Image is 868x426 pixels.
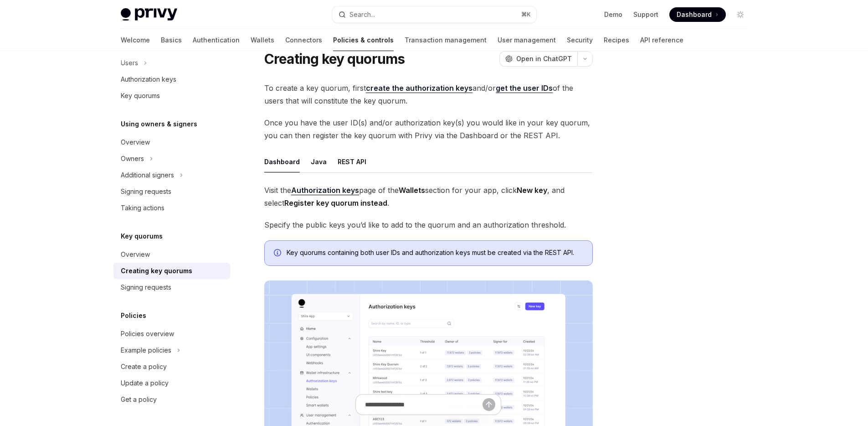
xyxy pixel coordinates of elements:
[121,90,160,101] div: Key quorums
[521,11,531,18] span: ⌘ K
[113,88,230,104] a: Key quorums
[113,263,230,279] a: Creating key quorums
[264,184,593,209] span: Visit the page of the section for your app, click , and select .
[121,328,174,339] div: Policies overview
[121,345,171,356] div: Example policies
[113,279,230,296] a: Signing requests
[113,134,230,151] a: Overview
[264,218,593,231] span: Specify the public keys you’d like to add to the quorum and an authorization threshold.
[121,8,177,21] img: light logo
[291,186,359,195] strong: Authorization keys
[113,246,230,263] a: Overview
[405,29,487,51] a: Transaction management
[264,116,593,142] span: Once you have the user ID(s) and/or authorization key(s) you would like in your key quorum, you c...
[121,394,157,405] div: Get a policy
[285,29,322,51] a: Connectors
[604,29,629,51] a: Recipes
[121,310,146,321] h5: Policies
[113,358,230,375] a: Create a policy
[113,71,230,88] a: Authorization keys
[121,265,192,276] div: Creating key quorums
[332,6,536,23] button: Search...⌘K
[121,378,169,389] div: Update a policy
[121,74,176,85] div: Authorization keys
[121,249,150,260] div: Overview
[113,183,230,200] a: Signing requests
[121,29,150,51] a: Welcome
[264,82,593,107] span: To create a key quorum, first and/or of the users that will constitute the key quorum.
[121,282,171,293] div: Signing requests
[498,29,556,51] a: User management
[251,29,274,51] a: Wallets
[604,10,622,19] a: Demo
[113,326,230,342] a: Policies overview
[121,153,144,164] div: Owners
[264,51,405,67] h1: Creating key quorums
[517,186,547,195] strong: New key
[287,248,583,257] span: Key quorums containing both user IDs and authorization keys must be created via the REST API.
[669,7,726,22] a: Dashboard
[264,151,300,172] button: Dashboard
[291,186,359,195] a: Authorization keys
[121,119,197,130] h5: Using owners & signers
[567,29,593,51] a: Security
[496,83,553,93] a: get the user IDs
[121,231,163,242] h5: Key quorums
[121,186,171,197] div: Signing requests
[121,361,167,372] div: Create a policy
[284,198,387,208] strong: Register key quorum instead
[677,10,712,19] span: Dashboard
[499,51,577,67] button: Open in ChatGPT
[121,137,150,148] div: Overview
[121,203,164,213] div: Taking actions
[161,29,182,51] a: Basics
[338,151,366,172] button: REST API
[640,29,683,51] a: API reference
[633,10,658,19] a: Support
[733,7,748,22] button: Toggle dark mode
[193,29,240,51] a: Authentication
[483,398,495,411] button: Send message
[274,249,283,258] svg: Info
[113,200,230,216] a: Taking actions
[516,54,572,63] span: Open in ChatGPT
[349,9,375,20] div: Search...
[333,29,394,51] a: Policies & controls
[366,83,473,93] a: create the authorization keys
[113,391,230,408] a: Get a policy
[311,151,327,172] button: Java
[113,375,230,391] a: Update a policy
[399,186,425,195] strong: Wallets
[121,170,174,181] div: Additional signers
